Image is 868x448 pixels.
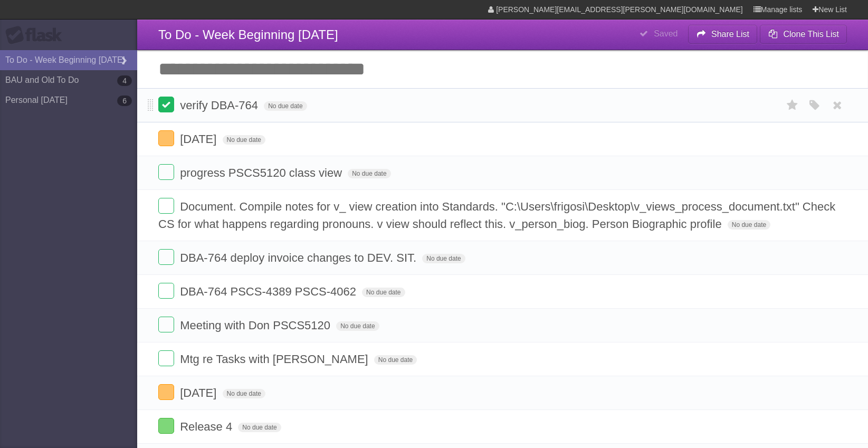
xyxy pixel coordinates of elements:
[688,25,758,44] button: Share List
[158,317,174,332] label: Done
[336,321,379,331] span: No due date
[654,29,678,38] b: Saved
[760,25,847,44] button: Clone This List
[348,169,390,178] span: No due date
[180,352,371,366] span: Mtg re Tasks with [PERSON_NAME]
[180,251,419,264] span: DBA-764 deploy invoice changes to DEV. SIT.
[158,198,174,214] label: Done
[783,97,803,114] label: Star task
[158,418,174,434] label: Done
[180,386,219,399] span: [DATE]
[180,319,333,332] span: Meeting with Don PSCS5120
[238,423,281,432] span: No due date
[117,75,132,86] b: 4
[158,164,174,180] label: Done
[422,254,465,263] span: No due date
[374,355,417,365] span: No due date
[223,135,265,145] span: No due date
[264,101,307,111] span: No due date
[5,26,69,45] div: Flask
[180,132,219,146] span: [DATE]
[711,30,749,39] b: Share List
[783,30,839,39] b: Clone This List
[180,285,359,298] span: DBA-764 PSCS-4389 PSCS-4062
[180,420,235,433] span: Release 4
[158,249,174,265] label: Done
[158,97,174,112] label: Done
[158,283,174,299] label: Done
[117,96,132,106] b: 6
[180,166,345,179] span: progress PSCS5120 class view
[158,27,338,42] span: To Do - Week Beginning [DATE]
[728,220,770,230] span: No due date
[158,200,835,231] span: Document. Compile notes for v_ view creation into Standards. "C:\Users\frigosi\Desktop\v_views_pr...
[362,288,405,297] span: No due date
[223,389,265,398] span: No due date
[180,99,261,112] span: verify DBA-764
[158,350,174,366] label: Done
[158,384,174,400] label: Done
[158,130,174,146] label: Done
